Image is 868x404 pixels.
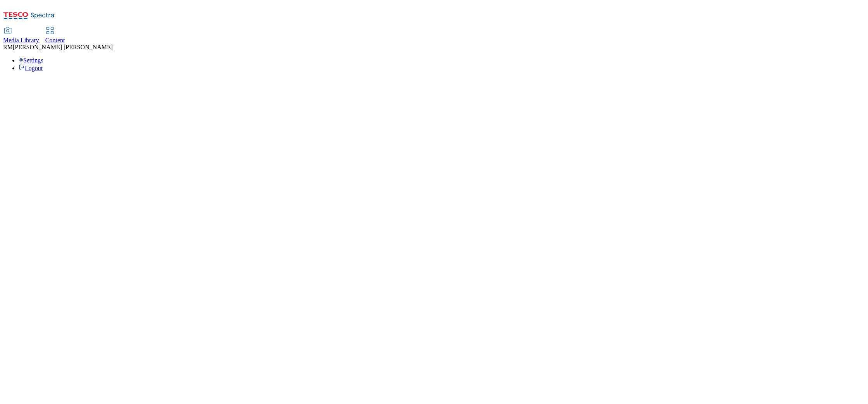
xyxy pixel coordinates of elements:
span: Content [45,37,65,43]
span: Media Library [3,37,39,43]
a: Media Library [3,28,39,44]
span: [PERSON_NAME] [PERSON_NAME] [13,44,113,50]
a: Logout [19,65,43,71]
a: Content [45,28,65,44]
span: RM [3,44,13,50]
a: Settings [19,57,43,64]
